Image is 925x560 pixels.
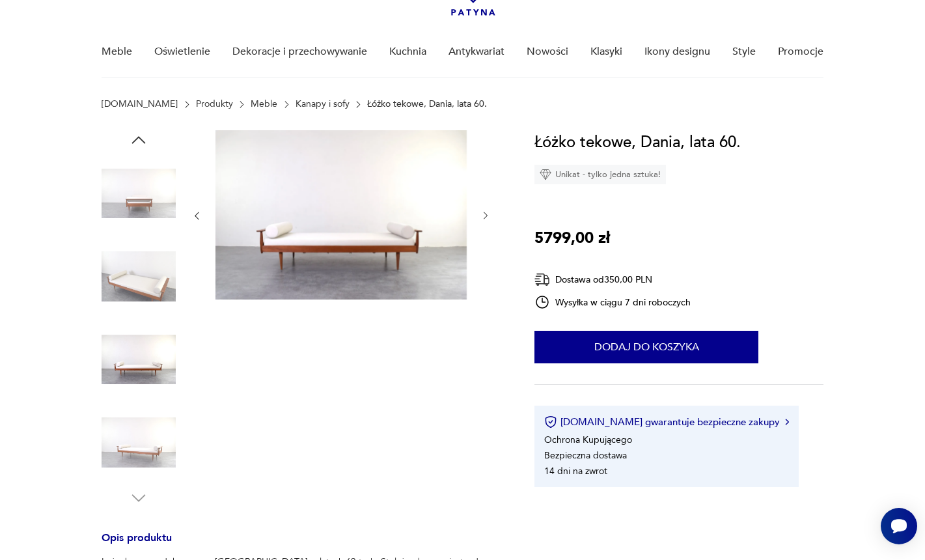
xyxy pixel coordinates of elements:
div: Unikat - tylko jedna sztuka! [534,165,666,184]
a: Nowości [527,27,568,77]
a: Kanapy i sofy [296,99,350,109]
img: Ikona certyfikatu [544,415,557,428]
li: Bezpieczna dostawa [544,449,627,462]
p: 5799,00 zł [534,226,610,251]
img: Ikona dostawy [534,272,550,288]
img: Zdjęcie produktu Łóżko tekowe, Dania, lata 60. [102,406,176,480]
h3: Opis produktu [102,534,503,555]
div: Dostawa od 350,00 PLN [534,272,691,288]
a: Style [732,27,756,77]
a: Promocje [778,27,823,77]
img: Zdjęcie produktu Łóżko tekowe, Dania, lata 60. [102,322,176,397]
a: Antykwariat [449,27,504,77]
a: Produkty [196,99,233,109]
iframe: Smartsupp widget button [881,508,917,544]
button: [DOMAIN_NAME] gwarantuje bezpieczne zakupy [544,415,788,428]
img: Ikona diamentu [540,169,551,180]
h1: Łóżko tekowe, Dania, lata 60. [534,130,741,155]
a: [DOMAIN_NAME] [102,99,178,109]
li: 14 dni na zwrot [544,465,607,477]
a: Klasyki [590,27,622,77]
div: Wysyłka w ciągu 7 dni roboczych [534,294,691,310]
img: Zdjęcie produktu Łóżko tekowe, Dania, lata 60. [102,156,176,231]
a: Oświetlenie [154,27,210,77]
a: Meble [251,99,277,109]
button: Dodaj do koszyka [534,331,758,363]
p: Łóżko tekowe, Dania, lata 60. [367,99,487,109]
a: Dekoracje i przechowywanie [232,27,367,77]
a: Ikony designu [644,27,710,77]
li: Ochrona Kupującego [544,434,632,446]
img: Zdjęcie produktu Łóżko tekowe, Dania, lata 60. [102,240,176,314]
a: Kuchnia [389,27,426,77]
img: Ikona strzałki w prawo [785,419,789,425]
img: Zdjęcie produktu Łóżko tekowe, Dania, lata 60. [215,130,467,300]
a: Meble [102,27,132,77]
